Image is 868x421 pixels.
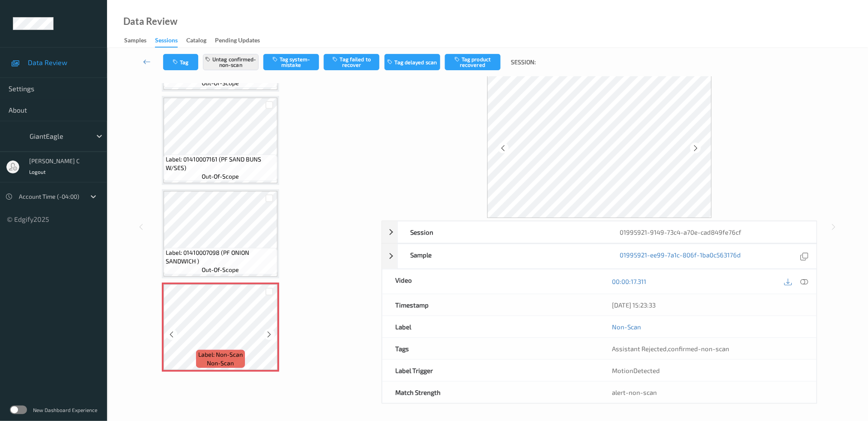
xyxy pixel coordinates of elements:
[163,54,198,70] button: Tag
[166,248,275,266] span: Label: 01410007098 (PF ONION SANDWICH )
[612,388,804,397] div: alert-non-scan
[207,359,234,367] span: non-scan
[600,360,817,381] div: MotionDetected
[612,277,647,286] a: 00:00:17.311
[668,345,730,352] span: confirmed-non-scan
[215,36,260,47] div: Pending Updates
[382,382,600,403] div: Match Strength
[202,266,239,274] span: out-of-scope
[612,301,804,309] div: [DATE] 15:23:33
[215,35,268,47] a: Pending Updates
[382,294,600,316] div: Timestamp
[612,322,641,331] a: Non-Scan
[382,316,600,337] div: Label
[124,36,146,47] div: Samples
[186,35,215,47] a: Catalog
[382,269,600,294] div: Video
[186,36,206,47] div: Catalog
[612,345,730,352] span: ,
[324,54,379,70] button: Tag failed to recover
[511,58,536,66] span: Session:
[445,54,501,70] button: Tag product recovered
[263,54,319,70] button: Tag system-mistake
[124,35,155,47] a: Samples
[382,360,600,381] div: Label Trigger
[166,155,275,172] span: Label: 01410007161 (PF SAND BUNS W/SES)
[607,221,817,243] div: 01995921-9149-73c4-a70e-cad849fe76cf
[198,350,243,359] span: Label: Non-Scan
[123,17,177,26] div: Data Review
[398,244,607,269] div: Sample
[612,345,667,352] span: Assistant Rejected
[203,54,259,70] button: Untag confirmed-non-scan
[620,251,741,262] a: 01995921-ee99-7a1c-806f-1ba0c563176d
[382,244,817,269] div: Sample01995921-ee99-7a1c-806f-1ba0c563176d
[155,35,186,48] a: Sessions
[382,338,600,359] div: Tags
[202,172,239,181] span: out-of-scope
[385,54,440,70] button: Tag delayed scan
[382,221,817,243] div: Session01995921-9149-73c4-a70e-cad849fe76cf
[398,221,607,243] div: Session
[155,36,178,48] div: Sessions
[202,79,239,87] span: out-of-scope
